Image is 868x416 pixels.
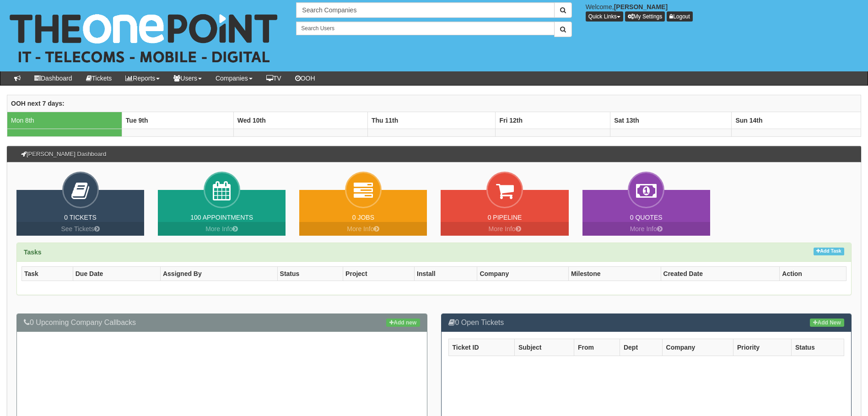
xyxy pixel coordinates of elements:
[477,267,569,281] th: Company
[625,11,665,22] a: My Settings
[158,222,286,236] a: More Info
[415,267,477,281] th: Install
[582,222,710,236] a: More Info
[441,222,568,236] a: More Info
[209,71,259,85] a: Companies
[288,71,322,85] a: OOH
[448,339,514,356] th: Ticket ID
[667,11,693,22] a: Logout
[814,248,844,255] a: Add Task
[662,339,733,356] th: Company
[343,267,415,281] th: Project
[386,319,420,327] a: Add new
[296,2,554,18] input: Search Companies
[614,3,668,11] b: [PERSON_NAME]
[299,222,427,236] a: More Info
[79,71,119,85] a: Tickets
[514,339,574,356] th: Subject
[630,214,663,221] a: 0 Quotes
[64,214,97,221] a: 0 Tickets
[579,2,868,22] div: Welcome,
[791,339,844,356] th: Status
[732,112,861,129] th: Sun 14th
[259,71,288,85] a: TV
[233,112,367,129] th: Wed 10th
[733,339,791,356] th: Priority
[586,11,623,22] button: Quick Links
[568,267,661,281] th: Milestone
[27,71,79,85] a: Dashboard
[448,319,845,327] h3: 0 Open Tickets
[610,112,732,129] th: Sat 13th
[488,214,522,221] a: 0 Pipeline
[367,112,496,129] th: Thu 11th
[122,112,233,129] th: Tue 9th
[780,267,846,281] th: Action
[73,267,160,281] th: Due Date
[496,112,610,129] th: Fri 12th
[16,222,144,236] a: See Tickets
[24,319,420,327] h3: 0 Upcoming Company Callbacks
[574,339,620,356] th: From
[22,267,73,281] th: Task
[160,267,277,281] th: Assigned By
[7,95,861,112] th: OOH next 7 days:
[119,71,167,85] a: Reports
[620,339,662,356] th: Dept
[661,267,780,281] th: Created Date
[296,22,554,35] input: Search Users
[24,249,42,256] strong: Tasks
[167,71,209,85] a: Users
[277,267,343,281] th: Status
[16,146,111,162] h3: [PERSON_NAME] Dashboard
[190,214,253,221] a: 100 Appointments
[352,214,374,221] a: 0 Jobs
[810,319,844,327] a: Add New
[7,112,122,129] td: Mon 8th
